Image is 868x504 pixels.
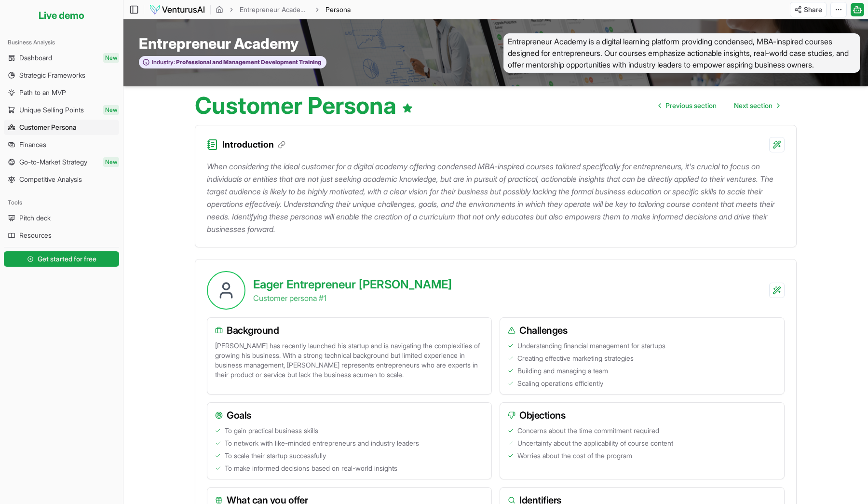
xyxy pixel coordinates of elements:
span: Next section [734,101,773,110]
h3: Goals [215,409,484,422]
span: New [103,105,119,115]
span: Persona [325,5,351,14]
a: Pitch deck [4,210,119,226]
h3: Objections [508,409,776,422]
span: Industry: [152,58,175,66]
span: Scaling operations efficiently [517,379,603,388]
p: Customer persona # 1 [253,292,452,304]
span: Entrepreneur Academy is a digital learning platform providing condensed, MBA-inspired courses des... [503,33,860,73]
span: Strategic Frameworks [19,70,85,80]
h3: Background [215,324,484,337]
span: Pitch deck [19,213,51,223]
span: To network with like-minded entrepreneurs and industry leaders [225,438,419,448]
a: Strategic Frameworks [4,68,119,83]
span: Entrepreneur Academy [139,35,298,52]
span: Share [804,5,822,14]
a: Unique Selling PointsNew [4,102,119,118]
button: Share [790,2,827,17]
button: Get started for free [4,251,119,267]
h3: Challenges [508,324,776,337]
span: Uncertainty about the applicability of course content [517,438,673,448]
a: Resources [4,228,119,243]
h2: Eager Entrepreneur [PERSON_NAME] [253,277,452,292]
span: Path to an MVP [19,88,66,97]
span: To gain practical business skills [225,426,318,436]
a: Entrepreneur Academy [240,5,309,14]
span: New [103,53,119,63]
a: Go to next page [726,96,787,115]
a: Go-to-Market StrategyNew [4,154,119,170]
span: Go-to-Market Strategy [19,157,87,167]
p: When considering the ideal customer for a digital academy offering condensed MBA-inspired courses... [207,160,785,235]
span: Resources [19,231,52,240]
nav: pagination [651,96,787,115]
span: Unique Selling Points [19,105,84,115]
span: To scale their startup successfully [225,451,326,461]
a: Customer Persona [4,120,119,135]
span: Previous section [665,101,717,110]
span: Creating effective marketing strategies [517,354,634,363]
span: Customer Persona [19,123,77,132]
span: Professional and Management Development Training [175,58,321,66]
span: Finances [19,140,46,150]
h3: Introduction [222,138,285,151]
span: Understanding financial management for startups [517,341,665,351]
img: logo [149,4,205,15]
span: Worries about the cost of the program [517,451,632,461]
span: Dashboard [19,53,52,63]
span: Get started for free [38,254,96,264]
div: Business Analysis [4,35,119,50]
a: Competitive Analysis [4,172,119,187]
h1: Customer Persona [195,94,413,117]
a: Path to an MVP [4,85,119,100]
span: New [103,157,119,167]
a: Go to previous page [651,96,724,115]
a: Finances [4,137,119,152]
div: Tools [4,195,119,210]
nav: breadcrumb [216,5,351,14]
p: [PERSON_NAME] has recently launched his startup and is navigating the complexities of growing his... [215,341,484,380]
span: Building and managing a team [517,366,608,376]
span: To make informed decisions based on real-world insights [225,463,397,473]
a: Get started for free [4,249,119,269]
span: Concerns about the time commitment required [517,426,659,436]
span: Competitive Analysis [19,175,82,184]
button: Industry:Professional and Management Development Training [139,56,326,69]
a: DashboardNew [4,50,119,66]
